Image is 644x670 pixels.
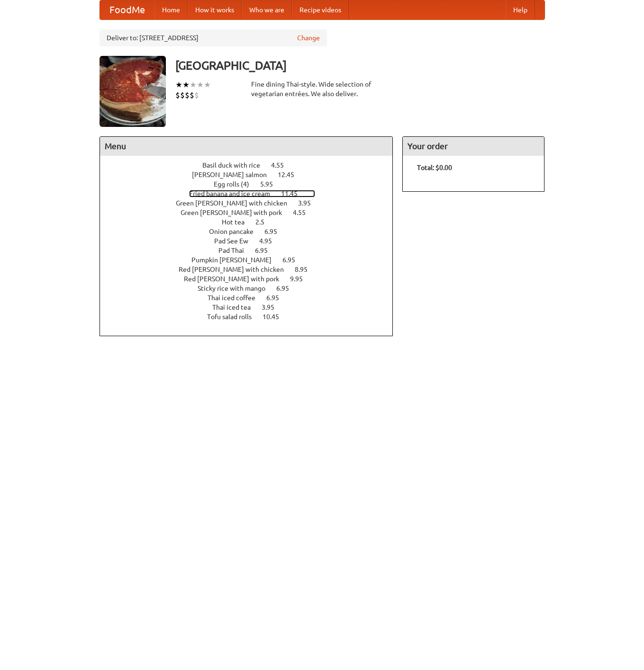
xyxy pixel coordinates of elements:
span: Red [PERSON_NAME] with chicken [179,266,293,273]
span: Basil duck with rice [202,161,270,169]
a: Home [154,0,188,19]
a: Egg rolls (4) 5.95 [214,180,290,188]
div: Deliver to: [STREET_ADDRESS] [100,29,327,46]
span: 9.95 [290,275,312,283]
div: Fine dining Thai-style. Wide selection of vegetarian entrées. We also deliver. [251,80,393,98]
span: 5.95 [260,180,282,188]
span: 4.55 [271,161,293,169]
span: Thai iced tea [212,304,260,311]
a: Change [297,33,320,43]
a: Thai iced tea 3.95 [212,304,292,311]
span: 6.95 [255,247,277,254]
a: Basil duck with rice 4.55 [202,161,301,169]
li: ★ [204,80,211,90]
a: Thai iced coffee 6.95 [208,294,297,302]
li: $ [185,90,190,100]
li: ★ [190,80,197,90]
h3: [GEOGRAPHIC_DATA] [175,56,545,75]
a: Green [PERSON_NAME] with pork 4.55 [181,209,323,216]
span: Onion pancake [209,228,263,235]
span: 4.55 [293,209,315,216]
a: Who we are [242,0,292,19]
span: Sticky rice with mango [198,285,275,292]
span: 3.95 [298,199,320,207]
h4: Menu [100,137,393,156]
li: $ [180,90,185,100]
a: [PERSON_NAME] salmon 12.45 [192,171,312,179]
a: Pad Thai 6.95 [218,247,285,254]
li: $ [175,90,180,100]
a: Red [PERSON_NAME] with chicken 8.95 [179,266,325,273]
span: 6.95 [266,294,289,302]
a: Help [506,0,535,19]
span: 6.95 [276,285,299,292]
span: Egg rolls (4) [214,180,259,188]
li: ★ [175,80,182,90]
span: Green [PERSON_NAME] with pork [181,209,291,216]
span: 6.95 [282,256,305,264]
span: 8.95 [295,266,317,273]
a: Red [PERSON_NAME] with pork 9.95 [184,275,320,283]
span: [PERSON_NAME] salmon [192,171,276,179]
span: 2.5 [255,218,274,226]
span: Pumpkin [PERSON_NAME] [191,256,281,264]
span: 3.95 [262,304,284,311]
span: Fried banana and ice cream [189,190,280,197]
img: angular.jpg [100,56,166,127]
span: Tofu salad rolls [207,313,261,321]
span: Green [PERSON_NAME] with chicken [176,199,297,207]
a: How it works [188,0,242,19]
b: Total: $0.00 [417,164,452,171]
a: Pad See Ew 4.95 [214,237,290,245]
span: Pad See Ew [214,237,258,245]
span: 10.45 [263,313,289,321]
span: 12.45 [278,171,304,179]
a: Hot tea 2.5 [222,218,282,226]
span: 4.95 [259,237,281,245]
a: FoodMe [100,0,154,19]
span: Hot tea [222,218,254,226]
a: Onion pancake 6.95 [209,228,295,235]
span: Thai iced coffee [208,294,265,302]
span: Pad Thai [218,247,254,254]
a: Sticky rice with mango 6.95 [198,285,307,292]
a: Tofu salad rolls 10.45 [207,313,297,321]
li: ★ [197,80,204,90]
a: Fried banana and ice cream 11.45 [189,190,315,197]
a: Recipe videos [292,0,349,19]
li: $ [194,90,199,100]
a: Green [PERSON_NAME] with chicken 3.95 [176,199,328,207]
span: 6.95 [264,228,287,235]
li: $ [190,90,194,100]
span: 11.45 [281,190,307,197]
a: Pumpkin [PERSON_NAME] 6.95 [191,256,313,264]
h4: Your order [403,137,544,156]
span: Red [PERSON_NAME] with pork [184,275,289,283]
li: ★ [182,80,190,90]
